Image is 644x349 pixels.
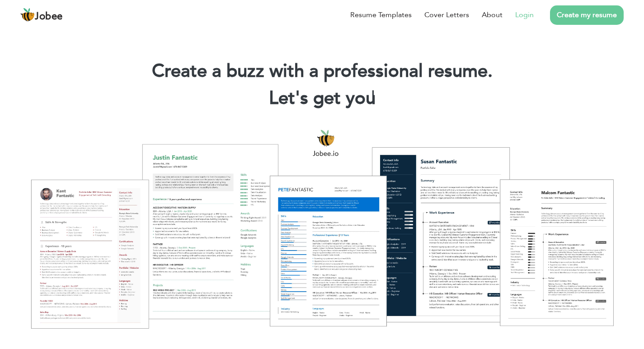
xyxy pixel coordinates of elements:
span: | [371,86,375,111]
h1: Create a buzz with a professional resume. [14,60,630,83]
span: get you [313,86,376,111]
span: Jobee [35,12,63,22]
a: About [482,9,503,20]
h2: Let's [14,87,630,110]
img: jobee.io [20,8,35,22]
a: Cover Letters [424,9,469,20]
a: Login [515,9,534,20]
a: Jobee [20,8,63,22]
a: Resume Templates [350,9,412,20]
a: Create my resume [550,5,624,25]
